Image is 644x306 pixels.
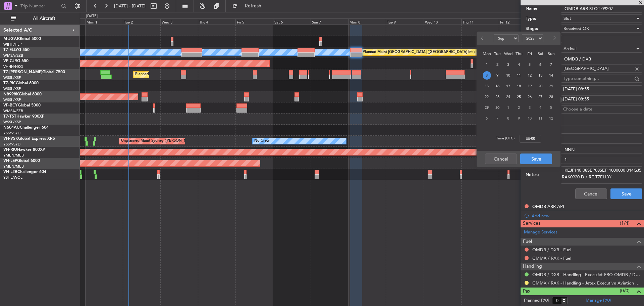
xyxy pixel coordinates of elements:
span: T7-RIC [3,81,16,85]
input: NNN [561,146,642,154]
span: 1 [504,103,513,112]
div: 21-9-2025 [546,81,556,91]
span: 23 [493,93,502,101]
label: Notes: [526,172,561,178]
button: Refresh [229,1,269,11]
div: 4-10-2025 [535,102,546,113]
div: 28-9-2025 [546,91,556,102]
span: 3 [526,103,534,112]
a: T7-[PERSON_NAME]Global 7500 [3,70,65,74]
a: WSSL/XSP [3,75,21,80]
span: Slot [563,15,571,21]
div: 18-9-2025 [514,81,524,91]
div: 4-9-2025 [514,59,524,70]
div: 6-9-2025 [535,59,546,70]
label: Name: [526,5,561,12]
a: T7-RICGlobal 6000 [3,81,39,85]
a: GMMX / RAK - Fuel [532,255,571,261]
div: 10-9-2025 [503,70,514,81]
span: VP-CJR [3,59,17,63]
a: WIHH/HLP [3,42,22,47]
div: 19-9-2025 [524,81,535,91]
a: VH-L2BChallenger 604 [3,170,46,174]
span: 27 [536,93,545,101]
select: Select month [494,34,519,42]
div: OMDB ARR API [532,204,564,209]
div: 6-10-2025 [481,113,492,124]
span: 4 [536,103,545,112]
a: T7-TSTHawker 900XP [3,115,44,119]
a: VH-RIUHawker 800XP [3,148,45,152]
span: 5 [526,60,534,69]
div: Sat 6 [273,18,311,25]
div: Planned Maint [GEOGRAPHIC_DATA] ([GEOGRAPHIC_DATA] Intl) [363,47,475,57]
div: [DATE] 08:55 [563,96,640,103]
div: 12-9-2025 [524,70,535,81]
div: Mon 8 [348,18,386,25]
a: VP-CJRG-650 [3,59,29,63]
span: VH-VSK [3,137,18,141]
span: 13 [536,71,545,80]
div: Fri [524,48,535,59]
span: VH-RIU [3,148,17,152]
span: 9 [493,71,502,80]
span: All Aircraft [17,16,71,21]
span: 7 [493,114,502,123]
input: Type something... [563,74,632,84]
span: M-JGVJ [3,37,18,41]
a: Manage PAX [586,297,611,304]
span: 5 [547,103,555,112]
a: T7-ELLYG-550 [3,48,30,52]
span: 10 [526,114,534,123]
a: N604AUChallenger 604 [3,126,49,130]
span: 4 [515,60,523,69]
span: VH-LEP [3,159,17,163]
div: Unplanned Maint Sydney ([PERSON_NAME] Intl) [121,136,204,146]
span: Refresh [239,4,267,8]
a: YSHL/WOL [3,175,22,180]
span: 2 [493,60,502,69]
span: 2 [515,103,523,112]
span: Received OK [563,26,589,32]
select: Select year [522,34,543,42]
div: Thu [514,48,524,59]
span: VH-L2B [3,170,17,174]
div: Thu 4 [198,18,235,25]
span: 16 [493,82,502,90]
span: (0/0) [620,287,630,294]
button: Cancel [485,154,517,164]
span: 7 [547,60,555,69]
button: Save [520,154,552,164]
span: T7-TST [3,115,16,119]
div: 11-9-2025 [514,70,524,81]
div: 1-9-2025 [481,59,492,70]
span: 29 [483,103,491,112]
div: 14-9-2025 [546,70,556,81]
span: 1 [483,60,491,69]
a: WMSA/SZB [3,108,23,114]
div: [DATE] [86,13,98,19]
span: 3 [504,60,513,69]
div: 5-10-2025 [546,102,556,113]
div: 23-9-2025 [492,91,503,102]
a: VH-LEPGlobal 6000 [3,159,40,163]
div: 15-9-2025 [481,81,492,91]
span: (1/4) [620,220,630,227]
span: 6 [536,60,545,69]
span: 21 [547,82,555,90]
span: VP-BCY [3,103,18,107]
span: Handling [523,263,542,270]
a: YMEN/MEB [3,164,24,169]
div: Tue 9 [386,18,423,25]
a: OMDB / DXB - Handling - ExecuJet FBO OMDB / DXB [532,272,641,277]
div: Fri 5 [235,18,273,25]
span: Services [523,220,540,227]
input: --:-- [520,135,541,143]
div: Sun 7 [311,18,348,25]
div: 8-10-2025 [503,113,514,124]
div: 30-9-2025 [492,102,503,113]
div: 9-10-2025 [514,113,524,124]
div: 27-9-2025 [535,91,546,102]
span: N8998K [3,92,19,96]
div: 29-9-2025 [481,102,492,113]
